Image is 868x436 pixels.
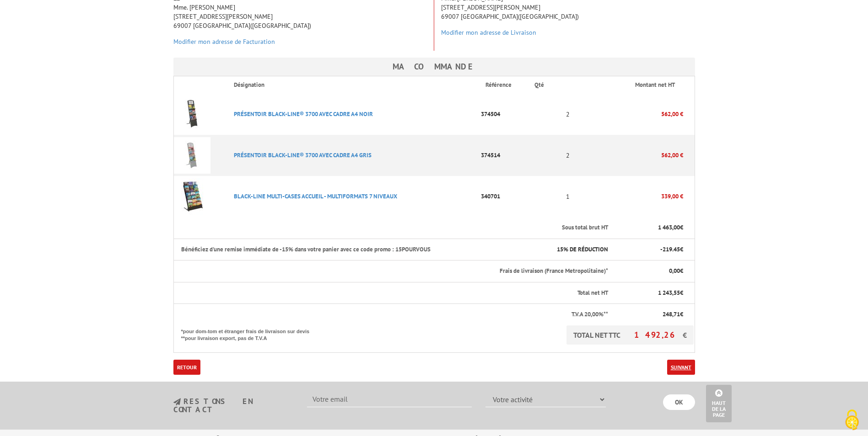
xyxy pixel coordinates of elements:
p: - € [616,245,683,254]
a: Retour [173,360,200,375]
th: Total net HT [173,282,609,304]
a: Modifier mon adresse de Facturation [173,37,275,46]
span: 219.45 [663,245,680,253]
span: 1 492,26 [634,330,683,340]
td: 1 [527,176,609,217]
a: Suivant [667,360,695,375]
a: Modifier mon adresse de Livraison [441,28,536,37]
img: newsletter.jpg [173,398,181,406]
p: 562,00 € [609,106,683,122]
a: PRéSENTOIR BLACK-LINE® 3700 AVEC CADRE A4 NOIR [234,110,373,118]
p: 340701 [478,188,528,204]
p: € [616,289,683,298]
a: BLACK-LINE MULTI-CASES ACCUEIL - MULTIFORMATS 7 NIVEAUX [234,192,397,200]
p: € [616,223,683,232]
p: TOTAL NET TTC € [566,325,694,345]
input: OK [663,394,695,410]
span: 15 [557,245,563,253]
p: € [616,310,683,319]
p: Montant net HT [616,81,694,90]
p: 339,00 € [609,188,683,204]
p: 562,00 € [609,147,683,163]
th: Référence [478,76,528,94]
a: PRéSENTOIR BLACK-LINE® 3700 AVEC CADRE A4 GRIS [234,151,372,159]
span: 248,71 [663,310,680,318]
td: 2 [527,135,609,176]
button: Cookies (fenêtre modale) [836,405,868,436]
th: Sous total brut HT [173,217,609,239]
span: 1 463,00 [658,223,680,231]
th: Désignation [226,76,478,94]
a: Haut de la page [706,385,732,422]
input: Votre email [307,392,472,407]
p: % DE RÉDUCTION [534,245,608,254]
img: Cookies (fenêtre modale) [841,409,863,431]
img: PRéSENTOIR BLACK-LINE® 3700 AVEC CADRE A4 GRIS [174,137,210,174]
p: T.V.A 20,00%** [181,310,608,319]
th: Frais de livraison (France Metropolitaine)* [173,261,609,282]
img: PRéSENTOIR BLACK-LINE® 3700 AVEC CADRE A4 NOIR [174,96,210,133]
th: Qté [527,76,609,94]
span: 0,00 [669,267,680,275]
p: 374514 [478,147,528,163]
p: 374504 [478,106,528,122]
img: BLACK-LINE MULTI-CASES ACCUEIL - MULTIFORMATS 7 NIVEAUX [174,178,210,215]
th: Bénéficiez d'une remise immédiate de -15% dans votre panier avec ce code promo : 15POURVOUS [173,239,527,261]
h3: restons en contact [173,398,294,414]
span: 1 243,55 [658,289,680,297]
h3: Ma commande [173,58,695,76]
p: *pour dom-tom et étranger frais de livraison sur devis **pour livraison export, pas de T.V.A [181,325,318,342]
td: 2 [527,94,609,135]
p: € [616,267,683,276]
